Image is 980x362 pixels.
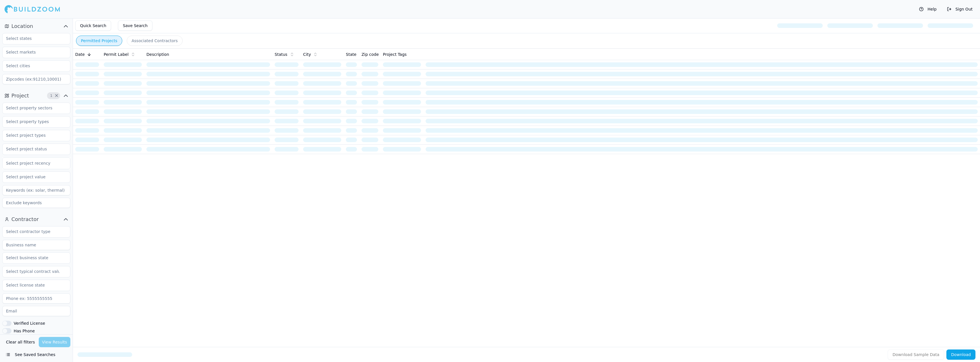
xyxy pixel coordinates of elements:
label: Has Phone [14,329,35,333]
input: Select project types [3,130,63,140]
input: Select property sectors [3,103,63,113]
input: Select typical contract value [3,266,63,277]
input: Select project value [3,172,63,182]
span: Description [146,52,169,57]
button: Clear all filters [5,337,36,347]
input: Select markets [3,47,63,57]
input: Business name [2,240,70,250]
span: State [346,52,356,57]
input: Select license state [3,280,63,290]
span: Clear Project filters [54,94,59,97]
button: Quick Search [75,21,111,31]
button: Associated Contractors [127,36,183,46]
button: Location [2,22,70,31]
span: 1 [48,93,54,99]
input: Email [2,306,70,316]
span: Contractor [11,215,39,223]
span: Location [11,22,33,30]
input: Keywords (ex: solar, thermal) [2,185,70,195]
span: Zip code [362,52,379,57]
button: Contractor [2,215,70,224]
input: Select project status [3,144,63,154]
button: Download [946,349,975,360]
button: Save Search [118,21,152,31]
input: Select business state [3,253,63,263]
input: Phone ex: 5555555555 [2,293,70,304]
button: Help [916,5,940,14]
span: Status [275,52,287,57]
span: Project Tags [383,52,407,57]
input: Zipcodes (ex:91210,10001) [2,74,70,84]
input: Exclude keywords [2,198,70,208]
span: Project [11,92,29,100]
span: Permit Label [104,52,128,57]
span: City [303,52,311,57]
input: Select cities [3,61,63,71]
button: See Saved Searches [2,349,70,360]
input: Select contractor type [3,226,63,237]
button: Sign Out [944,5,975,14]
input: Select states [3,33,63,44]
span: Date [75,52,85,57]
button: Project1Clear Project filters [2,91,70,100]
button: Permitted Projects [76,36,122,46]
label: Verified License [14,321,45,325]
input: Select property types [3,116,63,127]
